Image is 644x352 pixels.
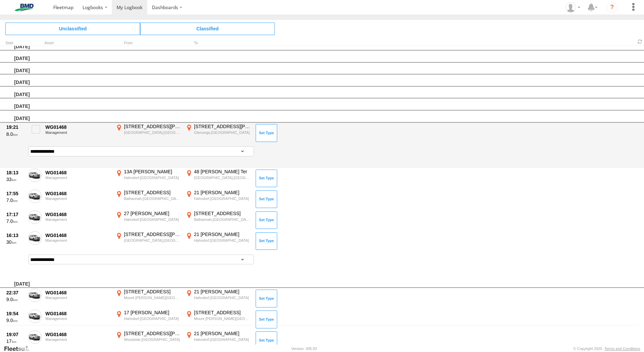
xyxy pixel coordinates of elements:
div: 7.0 [6,218,25,224]
div: 8.0 [6,131,25,137]
div: 21 [PERSON_NAME] [194,289,251,295]
div: 16:13 [6,232,25,238]
label: Click to View Event Location [185,231,252,251]
button: Click to Set [256,331,277,349]
div: Management [45,197,111,201]
div: To [185,41,252,45]
div: [GEOGRAPHIC_DATA],[GEOGRAPHIC_DATA] [124,238,181,243]
div: [STREET_ADDRESS] [194,310,251,316]
div: 13A [PERSON_NAME] [124,169,181,175]
label: Click to View Event Location [185,310,252,329]
label: Click to View Event Location [115,289,182,308]
div: Hahndorf,[GEOGRAPHIC_DATA] [124,175,181,180]
div: Management [45,176,111,180]
div: 21 [PERSON_NAME] [194,231,251,237]
button: Click to Set [256,211,277,229]
i: ? [607,2,617,13]
button: Click to Set [256,232,277,250]
label: Click to View Event Location [185,123,252,143]
div: Balhannah,[GEOGRAPHIC_DATA] [194,217,251,222]
div: 19:21 [6,124,25,130]
div: 17:55 [6,190,25,197]
div: [STREET_ADDRESS] [194,210,251,216]
div: Management [45,217,111,222]
div: 48 [PERSON_NAME] Ter [194,169,251,175]
div: [STREET_ADDRESS] [124,189,181,196]
div: Hahndorf,[GEOGRAPHIC_DATA] [194,238,251,243]
div: Management [45,130,111,135]
div: Hahndorf,[GEOGRAPHIC_DATA] [194,196,251,201]
div: Click to Sort [5,41,26,45]
div: 19:07 [6,331,25,338]
div: [STREET_ADDRESS] [124,289,181,295]
div: From [115,41,182,45]
label: Click to View Event Location [115,231,182,251]
label: Click to View Event Location [115,210,182,230]
div: Management [45,317,111,321]
div: Mount [PERSON_NAME][GEOGRAPHIC_DATA] [194,316,251,321]
div: Balhannah,[GEOGRAPHIC_DATA] [124,196,181,201]
div: 9.0 [6,317,25,323]
span: Click to view Unclassified Trips [5,23,140,35]
span: Refresh [636,38,644,45]
a: Visit our Website [4,345,35,352]
label: Click to View Event Location [185,169,252,188]
div: Management [45,238,111,242]
a: Terms and Conditions [605,347,640,351]
div: Hahndorf,[GEOGRAPHIC_DATA] [194,295,251,300]
div: 19:54 [6,311,25,317]
div: Hahndorf,[GEOGRAPHIC_DATA] [194,337,251,342]
button: Click to Set [256,124,277,142]
div: Hahndorf,[GEOGRAPHIC_DATA] [124,217,181,222]
div: Asset [44,41,112,45]
div: [STREET_ADDRESS][PERSON_NAME] [124,231,181,237]
div: [GEOGRAPHIC_DATA],[GEOGRAPHIC_DATA] [124,130,181,135]
div: 17:17 [6,211,25,217]
div: WG01468 [45,211,111,217]
div: 7.0 [6,197,25,203]
div: [STREET_ADDRESS][PERSON_NAME] [124,123,181,129]
div: Management [45,296,111,300]
label: Click to View Event Location [185,210,252,230]
div: WG01468 [45,232,111,238]
div: 17 [6,338,25,344]
div: Glenunga,[GEOGRAPHIC_DATA] [194,130,251,135]
div: WG01468 [45,311,111,317]
div: 30 [6,239,25,245]
div: Management [45,338,111,342]
div: WG01468 [45,290,111,296]
div: 22:37 [6,290,25,296]
div: 17 [PERSON_NAME] [124,310,181,316]
div: WG01468 [45,170,111,176]
label: Click to View Event Location [115,330,182,350]
div: Mount [PERSON_NAME][GEOGRAPHIC_DATA] [124,295,181,300]
div: [STREET_ADDRESS][PERSON_NAME] [194,123,251,129]
img: bmd-logo.svg [7,4,42,11]
div: 21 [PERSON_NAME] [194,330,251,336]
div: WG01468 [45,331,111,338]
button: Click to Set [256,170,277,187]
div: Woodside,[GEOGRAPHIC_DATA] [124,337,181,342]
div: [STREET_ADDRESS][PERSON_NAME] [124,330,181,336]
div: 33 [6,176,25,182]
div: Version: 305.03 [291,347,317,351]
label: Click to View Event Location [115,169,182,188]
div: Hahndorf,[GEOGRAPHIC_DATA] [124,316,181,321]
label: Click to View Event Location [185,289,252,308]
div: 18:13 [6,170,25,176]
div: WG01468 [45,190,111,197]
div: 21 [PERSON_NAME] [194,189,251,196]
div: © Copyright 2025 - [573,347,640,351]
div: [GEOGRAPHIC_DATA],[GEOGRAPHIC_DATA] [194,175,251,180]
label: Click to View Event Location [115,123,182,143]
label: Click to View Event Location [115,310,182,329]
button: Click to Set [256,311,277,328]
label: Click to View Event Location [185,189,252,209]
button: Click to Set [256,190,277,208]
label: Click to View Event Location [185,330,252,350]
button: Click to Set [256,290,277,307]
div: 27 [PERSON_NAME] [124,210,181,216]
div: WG01468 [45,124,111,130]
label: Click to View Event Location [115,189,182,209]
div: Angela Prins [563,2,583,12]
